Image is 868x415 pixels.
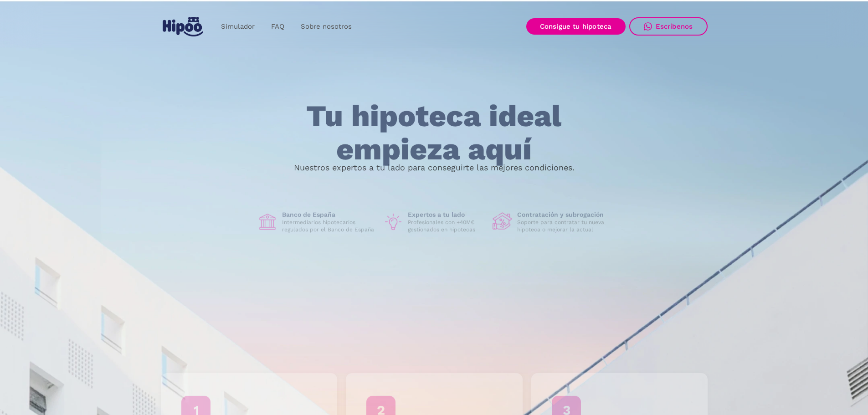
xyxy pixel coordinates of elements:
[408,210,485,219] h1: Expertos a tu lado
[282,219,376,233] p: Intermediarios hipotecarios regulados por el Banco de España
[294,164,575,171] p: Nuestros expertos a tu lado para conseguirte las mejores condiciones.
[161,13,205,40] a: home
[629,17,708,36] a: Escríbenos
[517,219,611,233] p: Soporte para contratar tu nueva hipoteca o mejorar la actual
[526,18,626,35] a: Consigue tu hipoteca
[517,210,611,219] h1: Contratación y subrogación
[213,18,263,36] a: Simulador
[261,100,606,166] h1: Tu hipoteca ideal empieza aquí
[282,210,376,219] h1: Banco de España
[656,22,693,31] div: Escríbenos
[293,18,360,36] a: Sobre nosotros
[263,18,293,36] a: FAQ
[408,219,485,233] p: Profesionales con +40M€ gestionados en hipotecas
